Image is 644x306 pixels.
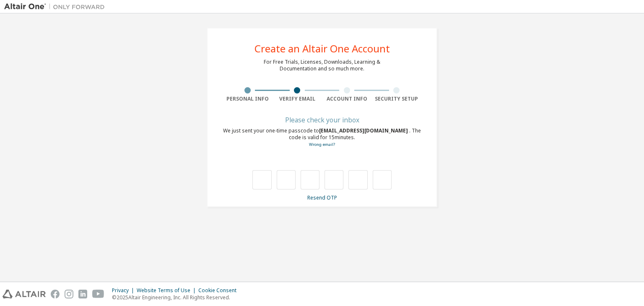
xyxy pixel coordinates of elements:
span: [EMAIL_ADDRESS][DOMAIN_NAME] [319,127,409,134]
div: Personal Info [223,96,273,102]
div: Create an Altair One Account [254,44,390,54]
div: Verify Email [273,96,322,102]
div: We just sent your one-time passcode to . The code is valid for 15 minutes. [223,127,421,148]
div: Cookie Consent [198,287,241,294]
div: Website Terms of Use [137,287,198,294]
img: Altair One [4,3,109,11]
a: Resend OTP [307,194,337,201]
div: Please check your inbox [223,117,421,122]
img: youtube.svg [92,290,104,298]
img: altair_logo.svg [3,290,46,298]
div: Security Setup [372,96,422,102]
p: © 2025 Altair Engineering, Inc. All Rights Reserved. [112,294,241,301]
div: Account Info [322,96,372,102]
div: For Free Trials, Licenses, Downloads, Learning & Documentation and so much more. [264,59,380,72]
img: instagram.svg [65,290,73,298]
img: linkedin.svg [78,290,87,298]
div: Privacy [112,287,137,294]
img: facebook.svg [51,290,60,298]
a: Go back to the registration form [309,142,335,147]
